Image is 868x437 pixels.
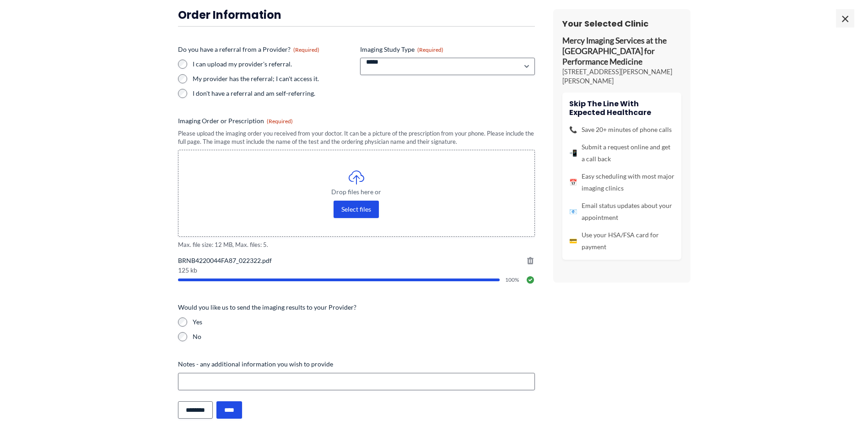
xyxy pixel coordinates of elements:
label: Imaging Order or Prescription [178,116,535,126]
li: Email status updates about your appointment [569,200,674,224]
h4: Skip the line with Expected Healthcare [569,99,674,117]
label: Notes - any additional information you wish to provide [178,360,535,369]
span: (Required) [267,118,293,125]
span: BRNB4220044FA87_022322.pdf [178,256,535,265]
li: Save 20+ minutes of phone calls [569,124,674,136]
label: Imaging Study Type [360,45,535,54]
span: 📅 [569,176,577,188]
span: 📞 [569,124,577,136]
span: Drop files here or [197,189,516,195]
span: 📧 [569,206,577,218]
label: My provider has the referral; I can't access it. [193,74,353,83]
span: 125 kb [178,267,535,273]
span: × [836,9,854,27]
li: Use your HSA/FSA card for payment [569,229,674,253]
button: select files, imaging order or prescription(required) [334,201,379,218]
span: (Required) [293,46,319,53]
legend: Do you have a referral from a Provider? [178,45,319,54]
div: Please upload the imaging order you received from your doctor. It can be a picture of the prescri... [178,129,535,146]
legend: Would you like us to send the imaging results to your Provider? [178,303,356,312]
label: No [193,332,535,341]
h3: Order Information [178,8,535,22]
li: Submit a request online and get a call back [569,141,674,165]
span: 100% [505,277,520,283]
label: I don't have a referral and am self-referring. [193,89,353,98]
h3: Your Selected Clinic [562,18,681,29]
span: (Required) [417,46,443,53]
span: 📲 [569,147,577,159]
span: Max. file size: 12 MB, Max. files: 5. [178,240,535,249]
span: 💳 [569,235,577,247]
p: [STREET_ADDRESS][PERSON_NAME][PERSON_NAME] [562,67,681,86]
li: Easy scheduling with most major imaging clinics [569,170,674,194]
p: Mercy Imaging Services at the [GEOGRAPHIC_DATA] for Performance Medicine [562,36,681,67]
label: Yes [193,317,535,327]
label: I can upload my provider's referral. [193,60,353,69]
